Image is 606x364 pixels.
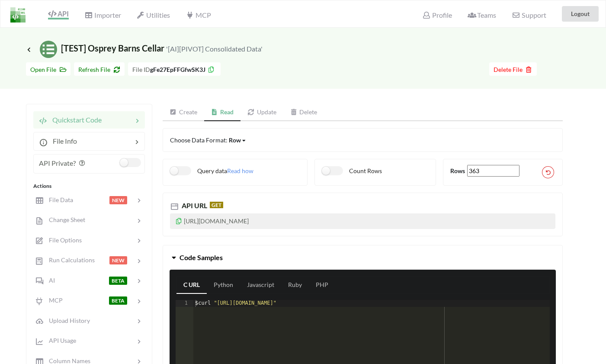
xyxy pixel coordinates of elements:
label: Query data [170,166,227,175]
span: Choose Data Format: [170,136,247,144]
span: Upload History [44,317,90,324]
small: '[AI][PIVOT] Consolidated Data' [166,45,263,53]
div: Actions [33,182,145,190]
span: API Private? [39,159,76,167]
span: Teams [468,11,496,19]
span: File Data [44,196,73,203]
span: File ID [132,66,150,73]
label: Count Rows [322,166,382,175]
span: MCP [186,11,211,19]
span: BETA [109,277,127,285]
button: Code Samples [163,245,562,270]
a: C URL [176,277,207,294]
img: LogoIcon.png [10,7,26,23]
a: PHP [309,277,335,294]
span: Quickstart Code [47,116,102,124]
b: Rows [450,167,465,174]
span: Importer [84,11,121,19]
button: Delete File [489,62,537,76]
span: MCP [44,296,63,304]
a: Javascript [240,277,281,294]
button: Refresh File [74,62,125,76]
a: Python [207,277,240,294]
a: Update [240,104,283,121]
a: Create [163,104,204,121]
img: /static/media/sheets.7a1b7961.svg [40,41,57,58]
button: Open File [26,62,71,76]
div: Row [229,135,241,145]
span: NEW [109,196,127,204]
span: NEW [109,256,127,264]
p: [URL][DOMAIN_NAME] [170,213,555,229]
button: Logout [562,6,599,22]
span: GET [210,202,223,208]
a: Ruby [281,277,309,294]
span: Refresh File [78,66,120,73]
span: AI [44,277,55,284]
span: Support [512,12,546,19]
span: File Info [48,137,77,145]
span: API URL [180,201,207,209]
span: Open File [30,66,66,73]
span: [TEST] Osprey Barns Cellar [26,43,263,53]
b: gFe27EpFFGfwSK3J [150,66,205,73]
a: Read [204,104,241,121]
span: BETA [109,296,127,305]
span: Delete File [494,66,532,73]
span: API Usage [44,337,76,344]
div: 1 [176,300,193,307]
span: Change Sheet [44,216,85,223]
span: Utilities [137,11,170,19]
span: Run Calculations [44,256,95,264]
span: API [48,10,69,18]
span: Code Samples [180,253,223,261]
span: File Options [44,236,82,244]
span: Profile [422,11,452,19]
span: Read how [227,167,253,174]
a: Delete [283,104,324,121]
